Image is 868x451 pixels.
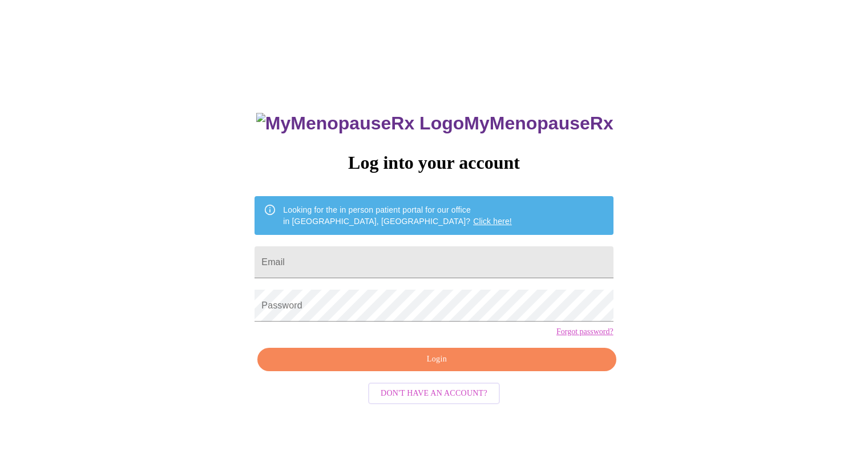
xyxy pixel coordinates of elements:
button: Don't have an account? [368,383,500,405]
a: Click here! [473,217,512,226]
img: MyMenopauseRx Logo [256,113,464,134]
div: Looking for the in person patient portal for our office in [GEOGRAPHIC_DATA], [GEOGRAPHIC_DATA]? [283,200,512,231]
h3: Log into your account [255,152,613,173]
span: Login [271,352,603,367]
h3: MyMenopauseRx [256,113,613,134]
span: Don't have an account? [381,387,487,401]
button: Login [257,348,616,371]
a: Forgot password? [556,327,613,336]
a: Don't have an account? [365,388,503,397]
